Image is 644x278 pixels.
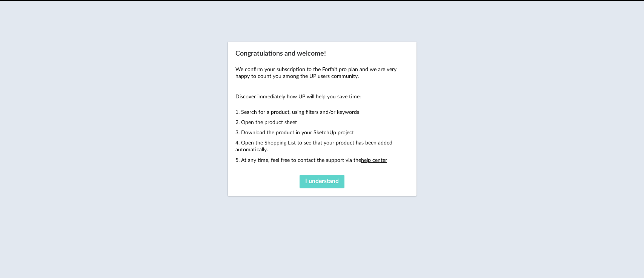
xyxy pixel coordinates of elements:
p: 5. At any time, feel free to contact the support via the [235,157,409,164]
p: Discover immediately how UP will help you save time: [235,93,409,100]
p: 3. Download the product in your SketchUp project [235,129,409,136]
span: Congratulations and welcome! [235,50,326,57]
a: help center [361,158,387,163]
button: I understand [300,175,344,188]
p: We confirm your subscription to the Forfait pro plan and we are very happy to count you among the... [235,66,409,80]
div: Congratulations and welcome! [228,42,417,196]
p: 2. Open the product sheet [235,119,409,126]
p: 1. Search for a product, using filters and/or keywords [235,109,409,116]
p: 4. Open the Shopping List to see that your product has been added automatically. [235,140,409,153]
span: I understand [305,178,339,184]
